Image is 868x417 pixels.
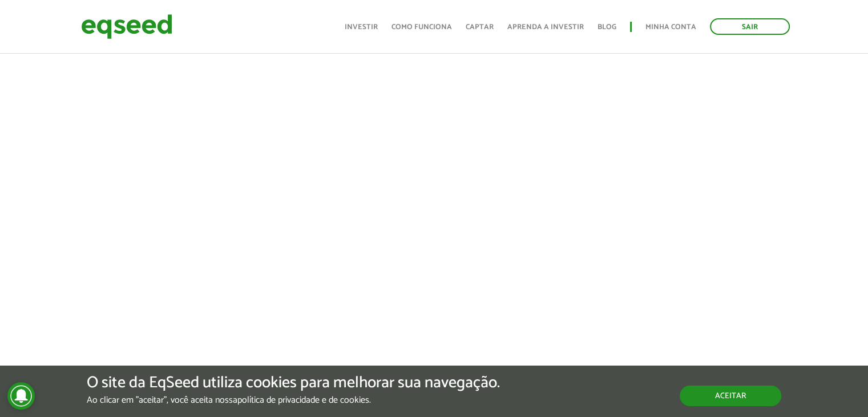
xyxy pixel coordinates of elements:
a: Blog [597,23,616,31]
h5: O site da EqSeed utiliza cookies para melhorar sua navegação. [87,374,500,392]
a: Como funciona [391,23,452,31]
a: política de privacidade e de cookies [237,396,369,405]
a: Investir [345,23,378,31]
p: Ao clicar em "aceitar", você aceita nossa . [87,395,500,406]
img: EqSeed [81,11,172,42]
button: Aceitar [680,386,781,406]
a: Sair [710,18,790,35]
a: Captar [466,23,494,31]
a: Aprenda a investir [507,23,584,31]
a: Minha conta [645,23,696,31]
